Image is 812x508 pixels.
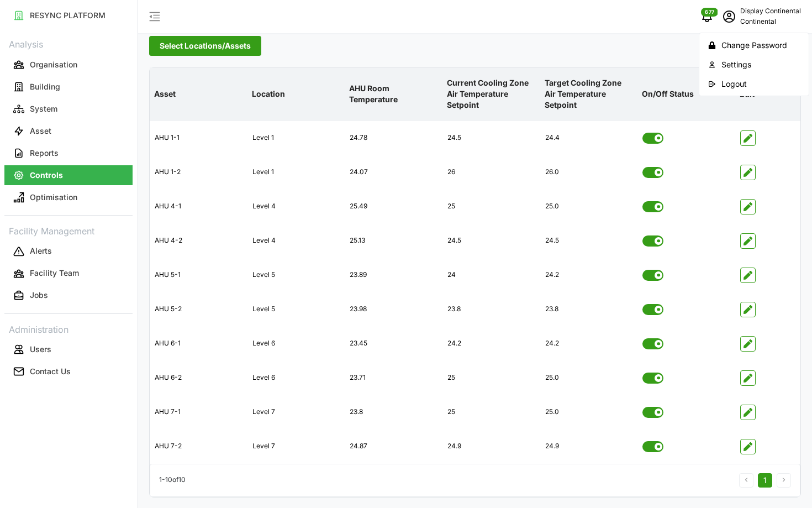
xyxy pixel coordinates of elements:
div: 23.98 [345,296,442,323]
div: AHU 4-2 [150,227,247,254]
div: AHU 1-2 [150,159,247,186]
button: Users [4,339,133,359]
div: 25.0 [541,364,637,391]
button: Facility Team [4,264,133,284]
div: 23.45 [345,330,442,357]
div: 23.89 [345,261,442,289]
div: Level 1 [248,159,345,186]
p: Display Continental [740,6,801,17]
p: Jobs [30,290,48,301]
p: 1 - 10 of 10 [159,475,186,485]
div: 26 [443,159,540,186]
p: Organisation [30,59,77,70]
a: Jobs [4,285,133,307]
div: 24.9 [443,433,540,460]
div: Level 7 [248,399,345,426]
p: Reports [30,148,59,159]
div: 24.2 [443,330,540,357]
div: Logout [721,77,800,90]
p: Contact Us [30,366,71,377]
div: 26.0 [541,159,637,186]
button: Organisation [4,55,133,75]
button: RESYNC PLATFORM [4,6,133,25]
div: Level 6 [248,364,345,391]
div: Level 5 [248,261,345,289]
div: Change Password [721,39,800,51]
div: 24.5 [541,227,637,254]
p: Controls [30,170,63,181]
div: AHU 4-1 [150,193,247,220]
p: System [30,103,57,114]
div: AHU 5-2 [150,296,247,323]
button: Alerts [4,242,133,261]
button: Asset [4,121,133,141]
a: Asset [4,120,133,142]
div: 24.9 [541,433,637,460]
div: 23.8 [345,399,442,426]
p: Current Cooling Zone Air Temperature Setpoint [445,69,538,120]
div: 24.07 [345,159,442,186]
div: AHU 7-2 [150,433,247,460]
div: Level 4 [248,193,345,220]
p: Location [250,80,343,108]
div: 24 [443,261,540,289]
div: 24.87 [345,433,442,460]
button: System [4,99,133,119]
p: Alerts [30,245,52,256]
button: Controls [4,165,133,185]
button: Building [4,77,133,97]
p: Analysis [4,35,133,51]
p: Building [30,81,60,92]
div: AHU 6-2 [150,364,247,391]
div: Settings [721,58,800,70]
button: Contact Us [4,362,133,381]
a: System [4,98,133,120]
div: Level 1 [248,124,345,151]
a: Optimisation [4,186,133,208]
span: 677 [705,8,714,16]
p: Target Cooling Zone Air Temperature Setpoint [542,69,636,120]
a: Facility Team [4,263,133,285]
p: On/Off Status [640,80,733,108]
div: Level 5 [248,296,345,323]
div: Level 6 [248,330,345,357]
button: Select Locations/Assets [149,36,261,56]
button: notifications [696,6,718,28]
a: Controls [4,164,133,186]
div: AHU 6-1 [150,330,247,357]
div: Level 4 [248,227,345,254]
div: 24.5 [443,227,540,254]
div: 25.13 [345,227,442,254]
button: Optimisation [4,187,133,207]
p: Asset [30,125,51,137]
div: 24.2 [541,330,637,357]
div: 24.78 [345,124,442,151]
p: Users [30,344,51,355]
div: AHU 7-1 [150,399,247,426]
div: 24.5 [443,124,540,151]
div: 23.71 [345,364,442,391]
div: 25.0 [541,193,637,220]
div: 23.8 [443,296,540,323]
div: 25 [443,193,540,220]
p: Facility Management [4,222,133,238]
div: AHU 5-1 [150,261,247,289]
p: Optimisation [30,192,77,203]
p: Continental [740,17,801,27]
div: 25.49 [345,193,442,220]
a: RESYNC PLATFORM [4,4,133,27]
div: 25.0 [541,399,637,426]
a: Alerts [4,240,133,263]
a: Contact Us [4,360,133,383]
div: 23.8 [541,296,637,323]
div: 24.2 [541,261,637,289]
p: AHU Room Temperature [347,74,440,114]
a: Reports [4,142,133,164]
a: Organisation [4,54,133,76]
span: Select Locations/Assets [160,36,251,55]
div: Level 7 [248,433,345,460]
p: Facility Team [30,268,79,279]
button: schedule [718,6,740,28]
button: 1 [758,473,772,488]
p: RESYNC PLATFORM [30,10,106,21]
